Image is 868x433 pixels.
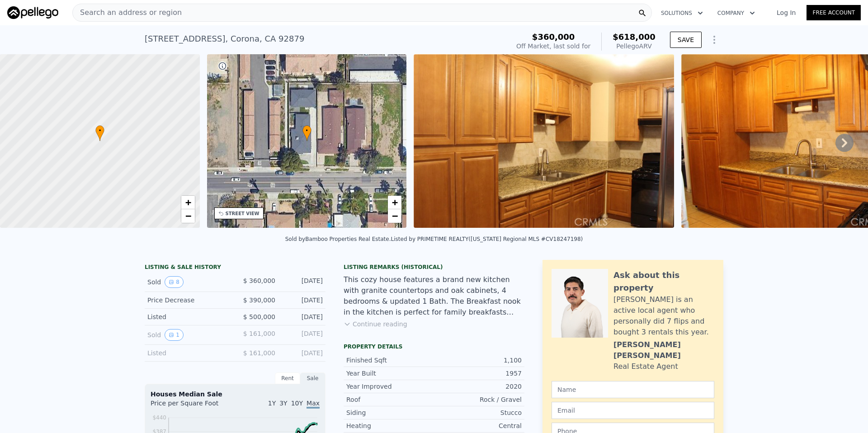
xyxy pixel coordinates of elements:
span: Max [307,400,320,409]
button: Company [710,5,762,21]
div: Stucco [434,408,522,417]
div: Rock / Gravel [434,395,522,404]
span: $ 161,000 [243,330,275,337]
div: 1,100 [434,356,522,365]
div: Sold [147,276,228,288]
span: • [95,127,104,135]
div: • [302,125,311,141]
button: Solutions [654,5,710,21]
span: 3Y [279,400,287,407]
div: Listed [147,348,228,358]
div: Roof [346,395,434,404]
div: Finished Sqft [346,356,434,365]
div: [DATE] [283,329,323,341]
button: View historical data [165,276,184,288]
span: + [392,197,398,208]
a: Zoom out [181,209,195,223]
span: − [185,210,191,221]
span: • [302,127,311,135]
div: • [95,125,104,141]
div: This cozy house features a brand new kitchen with granite countertops and oak cabinets, 4 bedroom... [344,274,524,318]
div: [STREET_ADDRESS] , Corona , CA 92879 [145,33,304,45]
input: Name [552,381,714,398]
a: Log In [766,8,807,17]
div: Listed [147,312,228,321]
div: [PERSON_NAME] [PERSON_NAME] [613,339,714,361]
div: Year Built [346,369,434,378]
span: + [185,197,191,208]
div: Off Market, last sold for [516,42,590,51]
img: Sale: 162338337 Parcel: 27670965 [414,54,674,228]
div: Sold [147,329,228,341]
span: $ 161,000 [243,349,275,357]
div: 2020 [434,382,522,391]
button: View historical data [165,329,184,341]
div: STREET VIEW [226,210,259,217]
div: Ask about this property [613,269,714,294]
div: Year Improved [346,382,434,391]
span: − [392,210,398,221]
div: Listed by PRIMETIME REALTY ([US_STATE] Regional MLS #CV18247198) [391,236,583,242]
div: Listing Remarks (Historical) [344,264,524,271]
span: 1Y [268,400,276,407]
div: Central [434,421,522,430]
div: Real Estate Agent [613,361,678,372]
button: SAVE [670,32,702,48]
div: Price per Square Foot [151,399,235,413]
div: Rent [275,372,300,384]
div: Price Decrease [147,296,228,305]
div: Heating [346,421,434,430]
div: [PERSON_NAME] is an active local agent who personally did 7 flips and bought 3 rentals this year. [613,294,714,338]
span: $ 500,000 [243,313,275,320]
span: $618,000 [613,32,656,42]
div: [DATE] [283,312,323,321]
div: Pellego ARV [613,42,656,51]
div: Sold by Bamboo Properties Real Estate . [285,236,391,242]
a: Free Account [807,5,861,20]
span: Search an address or region [73,7,182,18]
div: [DATE] [283,348,323,358]
span: $360,000 [532,32,575,42]
a: Zoom in [181,196,195,209]
span: 10Y [291,400,303,407]
div: Property details [344,343,524,350]
div: [DATE] [283,276,323,288]
button: Continue reading [344,320,407,329]
tspan: $440 [152,414,166,421]
div: LISTING & SALE HISTORY [145,264,325,273]
div: Houses Median Sale [151,390,320,399]
button: Show Options [705,31,723,49]
div: Siding [346,408,434,417]
img: Pellego [7,6,58,19]
a: Zoom out [388,209,401,223]
input: Email [552,402,714,419]
a: Zoom in [388,196,401,209]
div: 1957 [434,369,522,378]
span: $ 390,000 [243,297,275,304]
div: Sale [300,372,325,384]
div: [DATE] [283,296,323,305]
span: $ 360,000 [243,277,275,284]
